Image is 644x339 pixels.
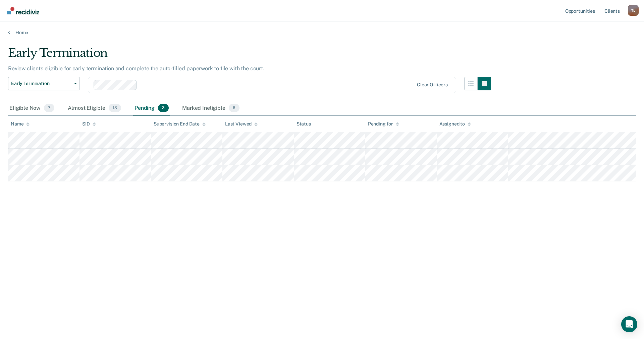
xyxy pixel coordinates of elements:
div: Early Termination [8,46,491,65]
div: Eligible Now7 [8,101,56,116]
div: T L [628,5,639,16]
div: Almost Eligible13 [66,101,122,116]
div: SID [82,121,96,127]
p: Review clients eligible for early termination and complete the auto-filled paperwork to file with... [8,65,264,72]
div: Supervision End Date [154,121,206,127]
div: Last Viewed [225,121,258,127]
div: Assigned to [439,121,471,127]
div: Name [11,121,30,127]
span: 7 [44,104,54,112]
span: 13 [109,104,121,112]
div: Status [297,121,311,127]
div: Pending3 [133,101,170,116]
span: 6 [229,104,239,112]
span: Early Termination [11,81,71,86]
span: 3 [158,104,169,112]
div: Pending for [368,121,399,127]
img: Recidiviz [7,7,39,14]
button: Early Termination [8,77,80,90]
button: Profile dropdown button [628,5,639,16]
div: Marked Ineligible6 [181,101,241,116]
div: Clear officers [417,82,448,88]
div: Open Intercom Messenger [621,316,637,332]
a: Home [8,29,636,35]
